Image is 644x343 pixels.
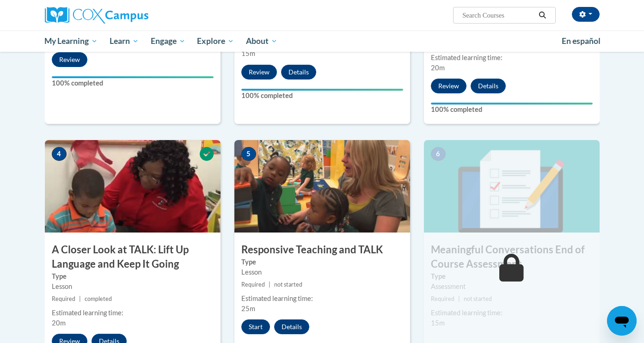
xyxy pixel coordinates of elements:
[44,36,98,47] span: My Learning
[241,65,277,80] button: Review
[52,308,214,318] div: Estimated learning time:
[431,308,593,318] div: Estimated learning time:
[464,295,492,302] span: not started
[241,267,403,277] div: Lesson
[45,7,148,24] img: Cox Campus
[241,319,270,334] button: Start
[246,36,277,47] span: About
[52,282,214,292] div: Lesson
[431,319,445,327] span: 15m
[431,295,454,302] span: Required
[197,36,234,47] span: Explore
[39,31,104,52] a: My Learning
[535,10,549,21] button: Search
[151,36,185,47] span: Engage
[241,281,265,288] span: Required
[241,89,403,91] div: Your progress
[52,271,214,282] label: Type
[45,140,221,233] img: Course Image
[431,79,466,93] button: Review
[45,7,221,24] a: Cox Campus
[562,36,601,46] span: En español
[424,243,600,271] h3: Meaningful Conversations End of Course Assessment
[241,49,255,57] span: 15m
[191,31,240,52] a: Explore
[241,91,403,101] label: 100% completed
[431,147,446,161] span: 6
[556,31,607,51] a: En español
[607,306,637,336] iframe: Button to launch messaging window
[241,147,256,161] span: 5
[281,65,316,80] button: Details
[52,147,67,161] span: 4
[45,243,221,271] h3: A Closer Look at TALK: Lift Up Language and Keep It Going
[431,271,593,282] label: Type
[234,243,410,257] h3: Responsive Teaching and TALK
[241,305,255,312] span: 25m
[431,53,593,63] div: Estimated learning time:
[52,52,87,67] button: Review
[269,281,270,288] span: |
[52,76,214,78] div: Your progress
[79,295,81,302] span: |
[104,31,145,52] a: Learn
[145,31,191,52] a: Engage
[52,319,66,327] span: 20m
[431,64,445,72] span: 20m
[52,295,75,302] span: Required
[572,7,600,22] button: Account Settings
[431,282,593,292] div: Assessment
[431,104,593,115] label: 100% completed
[458,295,460,302] span: |
[240,31,283,52] a: About
[31,31,613,52] div: Main menu
[110,36,139,47] span: Learn
[274,281,302,288] span: not started
[241,257,403,267] label: Type
[471,79,506,93] button: Details
[85,295,112,302] span: completed
[461,10,535,21] input: Search Courses
[424,140,600,233] img: Course Image
[234,140,410,233] img: Course Image
[431,103,593,104] div: Your progress
[52,78,214,88] label: 100% completed
[241,294,403,304] div: Estimated learning time:
[274,319,309,334] button: Details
